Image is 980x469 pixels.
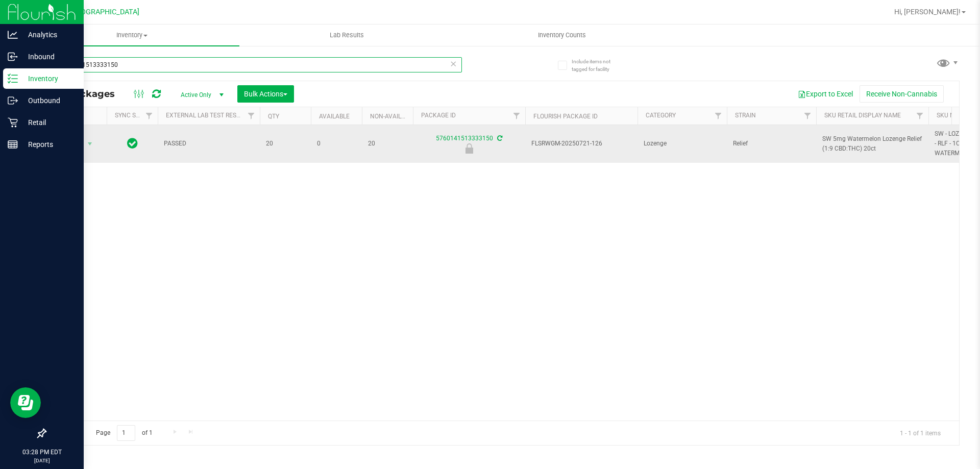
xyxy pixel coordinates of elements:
[533,113,598,120] a: Flourish Package ID
[824,112,901,119] a: Sku Retail Display Name
[87,425,161,441] span: Page of 1
[45,57,462,72] input: Search Package ID, Item Name, SKU, Lot or Part Number...
[8,73,18,84] inline-svg: Inventory
[524,31,600,40] span: Inventory Counts
[243,107,260,125] a: Filter
[791,85,860,103] button: Export to Excel
[894,8,961,16] span: Hi, [PERSON_NAME]!
[710,107,727,125] a: Filter
[644,139,721,149] span: Lozenge
[454,24,669,46] a: Inventory Counts
[370,113,415,120] a: Non-Available
[531,139,631,149] span: FLSRWGM-20250721-126
[8,95,18,106] inline-svg: Outbound
[266,139,305,149] span: 20
[18,94,79,107] p: Outbound
[436,135,493,142] a: 5760141513333150
[53,88,125,100] span: All Packages
[735,112,756,119] a: Strain
[8,52,18,62] inline-svg: Inbound
[127,136,138,151] span: In Sync
[24,24,239,46] a: Inventory
[8,30,18,40] inline-svg: Analytics
[237,85,294,103] button: Bulk Actions
[317,139,356,149] span: 0
[368,139,407,149] span: 20
[5,457,79,464] p: [DATE]
[799,107,816,125] a: Filter
[450,57,457,70] span: Clear
[860,85,944,103] button: Receive Non-Cannabis
[18,29,79,41] p: Analytics
[10,387,41,418] iframe: Resource center
[912,107,928,125] a: Filter
[18,72,79,85] p: Inventory
[244,90,287,98] span: Bulk Actions
[18,138,79,151] p: Reports
[319,113,350,120] a: Available
[18,116,79,129] p: Retail
[316,31,378,40] span: Lab Results
[18,51,79,63] p: Inbound
[239,24,454,46] a: Lab Results
[892,425,949,440] span: 1 - 1 of 1 items
[117,425,135,441] input: 1
[421,112,456,119] a: Package ID
[84,137,96,151] span: select
[411,143,527,154] div: Newly Received
[496,135,502,142] span: Sync from Compliance System
[5,448,79,457] p: 03:28 PM EDT
[646,112,676,119] a: Category
[166,112,246,119] a: External Lab Test Result
[937,112,967,119] a: SKU Name
[822,134,922,154] span: SW 5mg Watermelon Lozenge Relief (1:9 CBD:THC) 20ct
[8,139,18,150] inline-svg: Reports
[69,8,139,16] span: [GEOGRAPHIC_DATA]
[115,112,154,119] a: Sync Status
[268,113,279,120] a: Qty
[8,117,18,128] inline-svg: Retail
[164,139,254,149] span: PASSED
[733,139,810,149] span: Relief
[24,31,239,40] span: Inventory
[572,58,623,73] span: Include items not tagged for facility
[141,107,158,125] a: Filter
[508,107,525,125] a: Filter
